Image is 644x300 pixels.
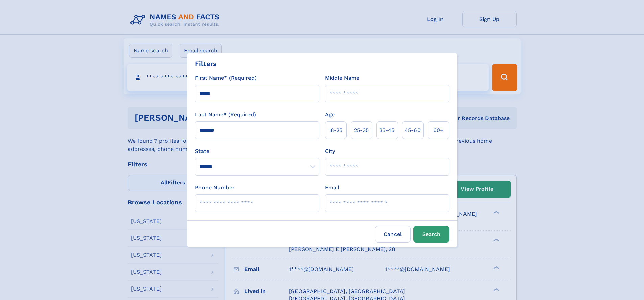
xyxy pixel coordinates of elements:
[329,126,342,134] span: 18‑25
[195,74,257,82] label: First Name* (Required)
[195,111,256,119] label: Last Name* (Required)
[379,126,395,134] span: 35‑45
[195,59,217,69] div: Filters
[195,184,235,192] label: Phone Number
[325,74,359,82] label: Middle Name
[325,111,335,119] label: Age
[405,126,421,134] span: 45‑60
[413,226,449,243] button: Search
[375,226,411,243] label: Cancel
[354,126,369,134] span: 25‑35
[325,147,335,155] label: City
[325,184,339,192] label: Email
[195,147,319,155] label: State
[433,126,444,134] span: 60+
